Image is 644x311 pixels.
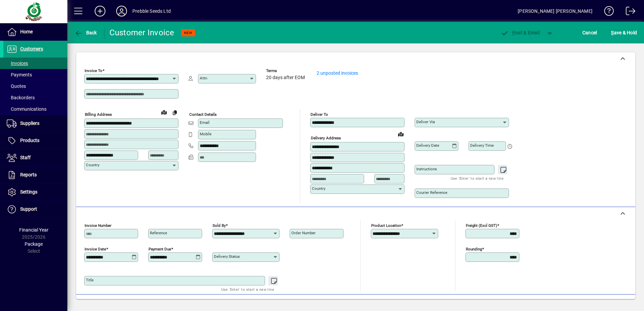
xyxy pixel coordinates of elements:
[416,143,439,148] mat-label: Delivery date
[7,106,46,112] span: Communications
[291,231,316,235] mat-label: Order number
[20,189,37,195] span: Settings
[3,149,67,166] a: Staff
[85,68,102,73] mat-label: Invoice To
[371,223,401,228] mat-label: Product location
[200,76,207,80] mat-label: Attn
[7,83,26,89] span: Quotes
[518,6,592,16] div: [PERSON_NAME] [PERSON_NAME]
[7,72,32,77] span: Payments
[621,1,636,23] a: Logout
[497,27,543,39] button: Post & Email
[611,30,614,35] span: S
[184,31,192,35] span: NEW
[582,27,597,38] span: Cancel
[20,46,43,51] span: Customers
[67,27,104,39] app-page-header-button: Back
[404,299,438,309] span: Product History
[581,27,599,39] button: Cancel
[311,112,328,117] mat-label: Deliver To
[74,30,97,35] span: Back
[85,223,111,228] mat-label: Invoice number
[3,103,67,115] a: Communications
[3,58,67,69] a: Invoices
[20,206,37,212] span: Support
[132,6,171,16] div: Prebble Seeds Ltd
[512,30,515,35] span: P
[3,167,67,183] a: Reports
[20,172,37,177] span: Reports
[214,254,240,259] mat-label: Delivery status
[3,132,67,149] a: Products
[159,107,169,117] a: View on map
[221,285,274,293] mat-hint: Use 'Enter' to start a new line
[200,132,212,136] mat-label: Mobile
[3,80,67,92] a: Quotes
[213,223,226,228] mat-label: Sold by
[20,155,31,160] span: Staff
[89,5,111,17] button: Add
[3,69,67,80] a: Payments
[317,70,358,76] a: 2 unposted invoices
[3,24,67,40] a: Home
[589,299,617,309] span: Product
[3,92,67,103] a: Backorders
[86,278,94,282] mat-label: Title
[3,201,67,218] a: Support
[599,1,614,23] a: Knowledge Base
[109,27,174,38] div: Customer Invoice
[395,129,406,139] a: View on map
[85,247,106,251] mat-label: Invoice date
[20,120,39,126] span: Suppliers
[149,247,171,251] mat-label: Payment due
[150,231,167,235] mat-label: Reference
[3,184,67,201] a: Settings
[200,120,210,125] mat-label: Email
[7,61,28,66] span: Invoices
[416,119,435,124] mat-label: Deliver via
[111,5,132,17] button: Profile
[86,163,99,167] mat-label: Country
[451,174,504,182] mat-hint: Use 'Enter' to start a new line
[266,69,307,73] span: Terms
[7,95,35,100] span: Backorders
[466,247,482,251] mat-label: Rounding
[466,223,497,228] mat-label: Freight (excl GST)
[401,298,441,310] button: Product History
[266,75,305,80] span: 20 days after EOM
[611,27,637,38] span: ave & Hold
[73,27,99,39] button: Back
[3,115,67,132] a: Suppliers
[25,241,43,247] span: Package
[470,143,494,148] mat-label: Delivery time
[609,27,639,39] button: Save & Hold
[312,186,325,191] mat-label: Country
[416,167,437,171] mat-label: Instructions
[19,227,49,233] span: Financial Year
[416,190,447,195] mat-label: Courier Reference
[20,138,39,143] span: Products
[169,107,180,118] button: Copy to Delivery address
[501,30,540,35] span: ost & Email
[586,298,620,310] button: Product
[20,29,33,34] span: Home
